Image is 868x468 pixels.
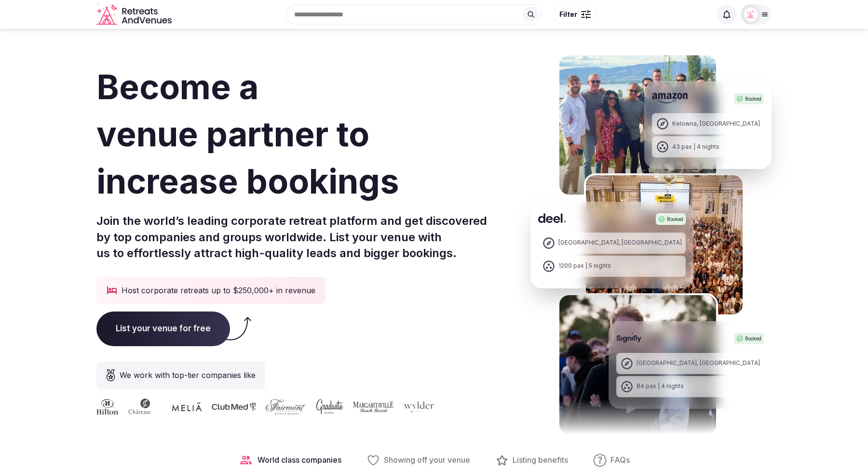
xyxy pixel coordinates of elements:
img: Signifly Portugal Retreat [557,293,718,436]
div: 43 pax | 4 nights [672,143,719,151]
p: Join the world’s leading corporate retreat platform and get discovered by top companies and group... [96,213,487,261]
span: Showing off your venue [384,455,470,465]
div: Booked [734,93,764,104]
div: [GEOGRAPHIC_DATA], [GEOGRAPHIC_DATA] [558,239,682,247]
a: List your venue for free [96,324,230,333]
span: Listing benefits [513,455,568,465]
img: Deel Spain Retreat [584,173,745,316]
a: Visit the homepage [96,4,174,26]
div: [GEOGRAPHIC_DATA], [GEOGRAPHIC_DATA] [637,359,760,367]
svg: Retreats and Venues company logo [96,4,174,26]
div: Host corporate retreats up to $250,000+ in revenue [96,277,325,304]
img: Matt Grant Oakes [744,8,758,21]
span: World class companies [258,455,341,465]
div: 1200 pax | 5 nights [558,262,611,270]
span: Filter [559,10,577,19]
div: 84 pax | 4 nights [637,382,684,390]
div: Kelowna, [GEOGRAPHIC_DATA] [672,120,760,128]
button: Filter [553,5,597,24]
span: List your venue for free [96,312,230,346]
div: Booked [734,333,764,344]
div: We work with top-tier companies like [96,362,265,389]
img: Amazon Kelowna Retreat [557,53,718,196]
h1: Become a venue partner to increase bookings [96,64,487,205]
span: FAQs [610,455,630,465]
div: Booked [656,213,686,225]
